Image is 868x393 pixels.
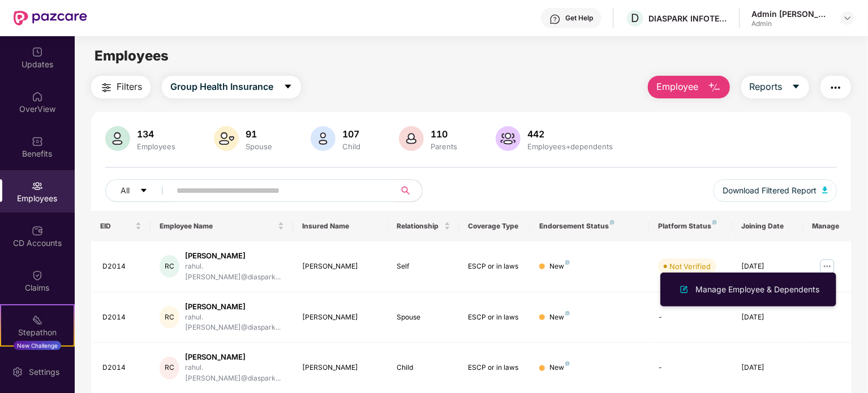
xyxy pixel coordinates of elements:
[648,13,728,24] div: DIASPARK INFOTECH PRIVATE LIMITED
[459,211,531,241] th: Coverage Type
[105,179,174,202] button: Allcaret-down
[293,211,388,241] th: Insured Name
[185,312,284,334] div: rahul.[PERSON_NAME]@diaspark...
[496,126,521,151] img: svg+xml;base64,PHN2ZyB4bWxucz0iaHR0cDovL3d3dy53My5vcmcvMjAwMC9zdmciIHhtbG5zOnhsaW5rPSJodHRwOi8vd3...
[32,225,43,236] img: svg+xml;base64,PHN2ZyBpZD0iQ0RfQWNjb3VudHMiIGRhdGEtbmFtZT0iQ0QgQWNjb3VudHMiIHhtbG5zPSJodHRwOi8vd3...
[677,283,691,296] img: svg+xml;base64,PHN2ZyB4bWxucz0iaHR0cDovL3d3dy53My5vcmcvMjAwMC9zdmciIHhtbG5zOnhsaW5rPSJodHRwOi8vd3...
[160,357,179,379] div: RC
[151,211,293,241] th: Employee Name
[714,179,837,202] button: Download Filtered Report
[162,76,301,98] button: Group Health Insurancecaret-down
[14,11,87,25] img: New Pazcare Logo
[751,8,831,19] div: Admin [PERSON_NAME]
[170,80,273,94] span: Group Health Insurance
[397,222,442,231] span: Relationship
[135,128,178,140] div: 134
[243,128,274,140] div: 91
[549,362,570,373] div: New
[32,46,43,58] img: svg+xml;base64,PHN2ZyBpZD0iVXBkYXRlZCIgeG1sbnM9Imh0dHA6Ly93d3cudzMub3JnLzIwMDAvc3ZnIiB3aWR0aD0iMj...
[631,11,639,25] span: D
[565,260,570,265] img: svg+xml;base64,PHN2ZyB4bWxucz0iaHR0cDovL3d3dy53My5vcmcvMjAwMC9zdmciIHdpZHRoPSI4IiBoZWlnaHQ9IjgiIH...
[469,312,522,323] div: ESCP or in laws
[549,312,570,323] div: New
[160,306,179,329] div: RC
[185,362,284,384] div: rahul.[PERSON_NAME]@diaspark...
[185,261,284,283] div: rahul.[PERSON_NAME]@diaspark...
[140,187,148,196] span: caret-down
[741,76,809,98] button: Reportscaret-down
[539,222,640,231] div: Endorsement Status
[549,261,570,272] div: New
[91,76,151,98] button: Filters
[803,211,851,241] th: Manage
[121,184,130,197] span: All
[160,255,179,278] div: RC
[610,220,615,224] img: svg+xml;base64,PHN2ZyB4bWxucz0iaHR0cDovL3d3dy53My5vcmcvMjAwMC9zdmciIHdpZHRoPSI4IiBoZWlnaHQ9IjgiIH...
[469,261,522,272] div: ESCP or in laws
[693,283,822,296] div: Manage Employee & Dependents
[565,311,570,316] img: svg+xml;base64,PHN2ZyB4bWxucz0iaHR0cDovL3d3dy53My5vcmcvMjAwMC9zdmciIHdpZHRoPSI4IiBoZWlnaHQ9IjgiIH...
[394,186,416,195] span: search
[656,80,699,94] span: Employee
[283,82,293,92] span: caret-down
[100,81,113,94] img: svg+xml;base64,PHN2ZyB4bWxucz0iaHR0cDovL3d3dy53My5vcmcvMjAwMC9zdmciIHdpZHRoPSIyNCIgaGVpZ2h0PSIyNC...
[723,184,817,197] span: Download Filtered Report
[32,314,43,326] img: svg+xml;base64,PHN2ZyB4bWxucz0iaHR0cDovL3d3dy53My5vcmcvMjAwMC9zdmciIHdpZHRoPSIyMSIgaGVpZ2h0PSIyMC...
[397,312,450,323] div: Spouse
[394,179,423,202] button: search
[428,142,459,151] div: Parents
[822,187,828,193] img: svg+xml;base64,PHN2ZyB4bWxucz0iaHR0cDovL3d3dy53My5vcmcvMjAwMC9zdmciIHhtbG5zOnhsaW5rPSJodHRwOi8vd3...
[741,312,794,323] div: [DATE]
[311,126,336,151] img: svg+xml;base64,PHN2ZyB4bWxucz0iaHR0cDovL3d3dy53My5vcmcvMjAwMC9zdmciIHhtbG5zOnhsaW5rPSJodHRwOi8vd3...
[750,80,783,94] span: Reports
[102,312,141,323] div: D2014
[792,82,801,92] span: caret-down
[741,261,794,272] div: [DATE]
[185,251,284,261] div: [PERSON_NAME]
[117,80,142,94] span: Filters
[843,14,852,23] img: svg+xml;base64,PHN2ZyBpZD0iRHJvcGRvd24tMzJ4MzIiIHhtbG5zPSJodHRwOi8vd3d3LnczLm9yZy8yMDAwL3N2ZyIgd2...
[648,76,730,98] button: Employee
[565,361,570,366] img: svg+xml;base64,PHN2ZyB4bWxucz0iaHR0cDovL3d3dy53My5vcmcvMjAwMC9zdmciIHdpZHRoPSI4IiBoZWlnaHQ9IjgiIH...
[105,126,130,151] img: svg+xml;base64,PHN2ZyB4bWxucz0iaHR0cDovL3d3dy53My5vcmcvMjAwMC9zdmciIHhtbG5zOnhsaW5rPSJodHRwOi8vd3...
[302,261,379,272] div: [PERSON_NAME]
[549,14,561,25] img: svg+xml;base64,PHN2ZyBpZD0iSGVscC0zMngzMiIgeG1sbnM9Imh0dHA6Ly93d3cudzMub3JnLzIwMDAvc3ZnIiB3aWR0aD...
[708,81,721,94] img: svg+xml;base64,PHN2ZyB4bWxucz0iaHR0cDovL3d3dy53My5vcmcvMjAwMC9zdmciIHhtbG5zOnhsaW5rPSJodHRwOi8vd3...
[102,362,141,373] div: D2014
[340,128,363,140] div: 107
[829,81,843,94] img: svg+xml;base64,PHN2ZyB4bWxucz0iaHR0cDovL3d3dy53My5vcmcvMjAwMC9zdmciIHdpZHRoPSIyNCIgaGVpZ2h0PSIyNC...
[525,142,615,151] div: Employees+dependents
[818,257,836,275] img: manageButton
[32,270,43,281] img: svg+xml;base64,PHN2ZyBpZD0iQ2xhaW0iIHhtbG5zPSJodHRwOi8vd3d3LnczLm9yZy8yMDAwL3N2ZyIgd2lkdGg9IjIwIi...
[469,362,522,373] div: ESCP or in laws
[397,261,450,272] div: Self
[669,261,711,272] div: Not Verified
[712,220,717,224] img: svg+xml;base64,PHN2ZyB4bWxucz0iaHR0cDovL3d3dy53My5vcmcvMjAwMC9zdmciIHdpZHRoPSI4IiBoZWlnaHQ9IjgiIH...
[751,19,831,28] div: Admin
[525,128,615,140] div: 442
[14,341,61,350] div: New Challenge
[214,126,239,151] img: svg+xml;base64,PHN2ZyB4bWxucz0iaHR0cDovL3d3dy53My5vcmcvMjAwMC9zdmciIHhtbG5zOnhsaW5rPSJodHRwOi8vd3...
[741,362,794,373] div: [DATE]
[243,142,274,151] div: Spouse
[302,312,379,323] div: [PERSON_NAME]
[91,211,151,241] th: EID
[399,126,424,151] img: svg+xml;base64,PHN2ZyB4bWxucz0iaHR0cDovL3d3dy53My5vcmcvMjAwMC9zdmciIHhtbG5zOnhsaW5rPSJodHRwOi8vd3...
[135,142,178,151] div: Employees
[732,211,803,241] th: Joining Date
[340,142,363,151] div: Child
[12,366,23,378] img: svg+xml;base64,PHN2ZyBpZD0iU2V0dGluZy0yMHgyMCIgeG1sbnM9Imh0dHA6Ly93d3cudzMub3JnLzIwMDAvc3ZnIiB3aW...
[658,222,723,231] div: Platform Status
[94,47,169,64] span: Employees
[102,261,141,272] div: D2014
[302,362,379,373] div: [PERSON_NAME]
[565,14,593,23] div: Get Help
[388,211,459,241] th: Relationship
[428,128,459,140] div: 110
[25,366,63,378] div: Settings
[185,352,284,362] div: [PERSON_NAME]
[32,180,43,192] img: svg+xml;base64,PHN2ZyBpZD0iRW1wbG95ZWVzIiB4bWxucz0iaHR0cDovL3d3dy53My5vcmcvMjAwMC9zdmciIHdpZHRoPS...
[1,327,74,338] div: Stepathon
[32,136,43,147] img: svg+xml;base64,PHN2ZyBpZD0iQmVuZWZpdHMiIHhtbG5zPSJodHRwOi8vd3d3LnczLm9yZy8yMDAwL3N2ZyIgd2lkdGg9Ij...
[32,91,43,102] img: svg+xml;base64,PHN2ZyBpZD0iSG9tZSIgeG1sbnM9Imh0dHA6Ly93d3cudzMub3JnLzIwMDAvc3ZnIiB3aWR0aD0iMjAiIG...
